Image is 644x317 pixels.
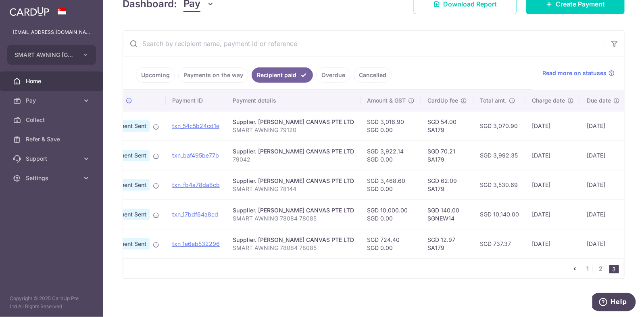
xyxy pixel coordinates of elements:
[525,141,580,170] td: [DATE]
[13,28,90,36] p: [EMAIL_ADDRESS][DOMAIN_NAME]
[473,141,525,170] td: SGD 3,992.35
[233,177,354,185] div: Supplier. [PERSON_NAME] CANVAS PTE LTD
[473,229,525,258] td: SGD 737.37
[542,69,615,77] a: Read more on statuses
[26,97,79,105] span: Pay
[580,111,626,141] td: [DATE]
[10,6,49,16] img: CardUp
[473,111,525,141] td: SGD 3,070.90
[421,199,473,229] td: SGD 140.00 SGNEW14
[172,240,220,247] a: txn_1e6eb532296
[580,141,626,170] td: [DATE]
[609,265,619,273] li: 3
[580,229,626,258] td: [DATE]
[136,67,175,83] a: Upcoming
[226,90,361,111] th: Payment details
[316,67,350,83] a: Overdue
[233,155,354,164] p: 79042
[361,170,421,199] td: SGD 3,468.60 SGD 0.00
[233,244,354,252] p: SMART AWNING 78084 78085
[473,170,525,199] td: SGD 3,530.69
[427,97,458,105] span: CardUp fee
[7,45,96,65] button: SMART AWNING [GEOGRAPHIC_DATA] PTE. LTD.
[354,67,392,83] a: Cancelled
[473,199,525,229] td: SGD 10,140.00
[580,170,626,199] td: [DATE]
[178,67,248,83] a: Payments on the way
[26,116,79,124] span: Collect
[421,170,473,199] td: SGD 62.09 SA179
[361,229,421,258] td: SGD 724.40 SGD 0.00
[166,90,226,111] th: Payment ID
[172,181,220,188] a: txn_fb4a78da8cb
[233,126,354,134] p: SMART AWNING 79120
[592,293,636,313] iframe: Opens a widget where you can find more information
[106,209,150,220] span: Payment Sent
[106,120,150,132] span: Payment Sent
[367,97,406,105] span: Amount & GST
[233,214,354,223] p: SMART AWNING 78084 78085
[172,152,219,159] a: txn_baf495be77b
[233,147,354,155] div: Supplier. [PERSON_NAME] CANVAS PTE LTD
[361,141,421,170] td: SGD 3,922.14 SGD 0.00
[233,206,354,214] div: Supplier. [PERSON_NAME] CANVAS PTE LTD
[106,238,150,250] span: Payment Sent
[26,77,79,85] span: Home
[525,111,580,141] td: [DATE]
[15,51,74,59] span: SMART AWNING [GEOGRAPHIC_DATA] PTE. LTD.
[421,141,473,170] td: SGD 70.21 SA179
[233,118,354,126] div: Supplier. [PERSON_NAME] CANVAS PTE LTD
[26,135,79,143] span: Refer & Save
[570,259,624,278] nav: pager
[421,229,473,258] td: SGD 12.97 SA179
[26,155,79,163] span: Support
[233,185,354,193] p: SMART AWNING 78144
[583,264,592,273] a: 1
[542,69,606,77] span: Read more on statuses
[532,97,565,105] span: Charge date
[580,199,626,229] td: [DATE]
[525,229,580,258] td: [DATE]
[525,199,580,229] td: [DATE]
[596,264,606,273] a: 2
[26,174,79,182] span: Settings
[106,150,150,161] span: Payment Sent
[106,179,150,191] span: Payment Sent
[421,111,473,141] td: SGD 54.00 SA179
[525,170,580,199] td: [DATE]
[480,97,506,105] span: Total amt.
[172,122,219,129] a: txn_54c5b24cd1e
[123,31,605,57] input: Search by recipient name, payment id or reference
[361,199,421,229] td: SGD 10,000.00 SGD 0.00
[587,97,611,105] span: Due date
[252,67,313,83] a: Recipient paid
[233,236,354,244] div: Supplier. [PERSON_NAME] CANVAS PTE LTD
[172,211,218,218] a: txn_17bdf64a8cd
[361,111,421,141] td: SGD 3,016.90 SGD 0.00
